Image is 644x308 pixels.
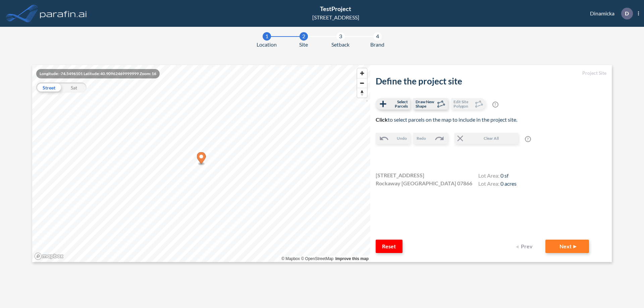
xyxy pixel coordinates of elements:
a: Improve this map [335,256,369,261]
span: Site [299,41,308,49]
span: Setback [331,41,350,49]
span: Undo [397,135,407,141]
span: Zoom out [357,78,367,88]
span: to select parcels on the map to include in the project site. [376,116,517,123]
button: Zoom in [357,68,367,78]
span: Clear All [465,135,518,141]
p: D [625,10,629,16]
div: Map marker [197,152,206,166]
span: Location [257,41,277,49]
div: Sat [61,82,87,93]
span: 0 acres [500,180,517,187]
button: Reset bearing to north [357,88,367,98]
span: Select Parcels [388,100,408,108]
div: 4 [373,32,382,41]
span: Edit Site Polygon [453,100,473,108]
a: Mapbox [281,256,300,261]
a: Mapbox homepage [34,252,64,260]
button: Redo [413,133,448,144]
span: TestProject [320,5,351,12]
span: 0 sf [500,172,508,179]
img: logo [39,7,88,20]
span: Redo [417,135,426,141]
div: 2 [300,32,308,41]
b: Click [376,116,388,123]
div: Longitude: -74.5496101 Latitude: 40.90962469999999 Zoom: 16 [36,69,160,78]
h5: Project Site [376,70,606,76]
a: OpenStreetMap [301,256,333,261]
div: Street [36,82,61,93]
div: Dinamicka [580,8,639,19]
span: ? [492,102,498,108]
h4: Lot Area: [478,172,517,180]
button: Next [545,240,589,253]
button: Clear All [454,133,518,144]
button: Zoom out [357,78,367,88]
div: 1 [263,32,271,41]
button: Reset [376,240,402,253]
span: Reset bearing to north [357,88,367,98]
span: Draw New Shape [416,100,435,108]
div: [STREET_ADDRESS] [312,13,359,21]
span: [STREET_ADDRESS] [376,171,424,179]
button: Prev [512,240,539,253]
span: Rockaway [GEOGRAPHIC_DATA] 07866 [376,179,472,187]
span: ? [525,136,531,142]
div: 3 [336,32,345,41]
h2: Define the project site [376,76,606,86]
canvas: Map [32,65,370,262]
h4: Lot Area: [478,180,517,188]
span: Brand [370,41,384,49]
button: Undo [376,133,410,144]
